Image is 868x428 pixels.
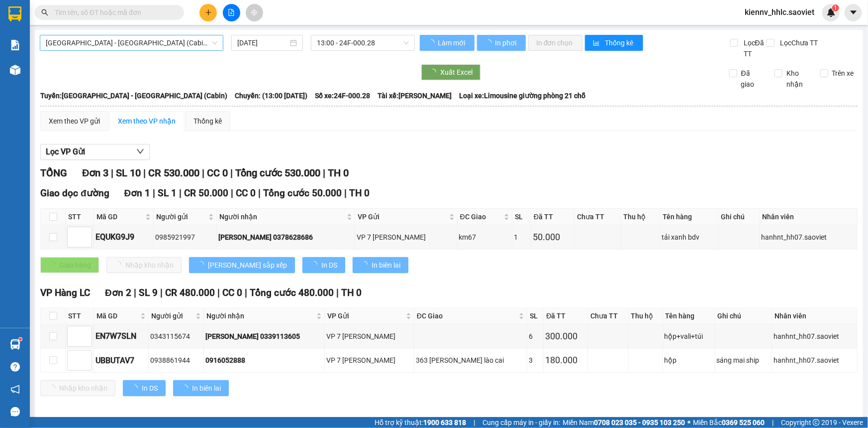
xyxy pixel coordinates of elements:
span: Chuyến: (13:00 [DATE]) [235,90,307,101]
span: loading [485,39,493,46]
div: EQUKG9J9 [96,231,152,243]
div: UBBUTAV7 [96,354,147,367]
span: | [772,417,773,428]
span: loading [361,261,372,268]
td: EN7W7SLN [94,324,149,348]
span: | [344,187,347,199]
th: SL [512,209,531,225]
th: Đã TT [531,209,575,225]
span: Thống kê [605,37,635,48]
span: In biên lai [372,260,400,271]
span: Xuất Excel [440,67,473,78]
span: VP Hàng LC [40,287,90,298]
span: In DS [142,383,158,394]
div: VP 7 [PERSON_NAME] [326,331,412,342]
span: Miền Nam [563,417,685,428]
span: 1 [834,4,837,11]
span: TH 0 [328,167,349,179]
span: Người nhận [206,310,314,321]
span: | [474,417,475,428]
span: caret-down [849,8,858,17]
span: Miền Bắc [693,417,765,428]
span: message [10,407,20,417]
td: VP 7 Phạm Văn Đồng [325,349,414,373]
div: Xem theo VP gửi [49,116,100,127]
span: loading [310,261,321,268]
span: aim [251,9,258,16]
th: Chưa TT [575,209,621,225]
span: VP Gửi [327,310,404,321]
img: icon-new-feature [827,8,836,17]
button: plus [199,4,217,21]
span: question-circle [10,362,20,372]
th: Thu hộ [629,308,663,324]
span: TH 0 [349,187,370,199]
span: | [217,287,220,298]
td: VP 7 Phạm Văn Đồng [325,324,414,348]
span: In DS [321,260,337,271]
span: Đơn 3 [82,167,108,179]
span: Đã giao [737,68,767,90]
span: SL 10 [116,167,141,179]
button: Giao hàng [40,257,99,273]
span: CC 0 [222,287,242,298]
span: CC 0 [207,167,228,179]
span: Mã GD [96,310,138,321]
span: Giao dọc đường [40,187,109,199]
span: loading [181,385,192,392]
span: Tài xế: [PERSON_NAME] [378,90,452,101]
span: SL 1 [158,187,177,199]
button: Lọc VP Gửi [40,144,150,160]
div: 50.000 [533,230,573,244]
span: ĐC Giao [417,310,517,321]
div: Xem theo VP nhận [118,116,176,127]
span: Đơn 2 [105,287,131,298]
span: | [160,287,163,298]
span: bar-chart [593,39,601,47]
span: 13:00 - 24F-000.28 [317,35,409,50]
span: TỔNG [40,167,67,179]
span: | [336,287,339,298]
button: bar-chartThống kê [585,35,643,51]
span: Cung cấp máy in - giấy in: [482,417,560,428]
sup: 1 [19,338,22,341]
span: Lọc VP Gửi [46,145,85,158]
span: CR 50.000 [184,187,228,199]
span: Làm mới [438,37,467,48]
span: Tổng cước 50.000 [263,187,342,199]
button: Làm mới [420,35,475,51]
th: STT [66,209,94,225]
div: hộp+vali+túi [665,331,713,342]
span: | [231,187,233,199]
span: Loại xe: Limousine giường phòng 21 chỗ [459,90,585,101]
button: In đơn chọn [528,35,582,51]
span: Đơn 1 [124,187,151,199]
div: VP 7 [PERSON_NAME] [357,232,456,243]
span: | [143,167,146,179]
th: STT [66,308,94,324]
button: In biên lai [173,380,229,396]
b: Tuyến: [GEOGRAPHIC_DATA] - [GEOGRAPHIC_DATA] (Cabin) [40,92,227,100]
input: 13/09/2025 [237,37,288,48]
span: Lọc Chưa TT [776,37,819,48]
th: Tên hàng [661,209,719,225]
td: EQUKG9J9 [94,225,154,249]
div: hanhnt_hh07.saoviet [762,232,856,243]
th: Ghi chú [719,209,760,225]
div: 363 [PERSON_NAME] lào cai [416,355,525,366]
span: | [153,187,155,199]
th: Đã TT [544,308,588,324]
button: caret-down [845,4,862,21]
div: sáng mai ship [717,355,771,366]
th: Thu hộ [621,209,661,225]
button: In DS [123,380,166,396]
span: search [41,9,48,16]
span: copyright [813,419,820,426]
span: | [258,187,261,199]
span: | [111,167,113,179]
div: hanhnt_hh07.saoviet [773,355,856,366]
strong: 1900 633 818 [423,419,466,427]
span: CR 480.000 [165,287,215,298]
button: Nhập kho nhận [106,257,182,273]
span: | [179,187,182,199]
